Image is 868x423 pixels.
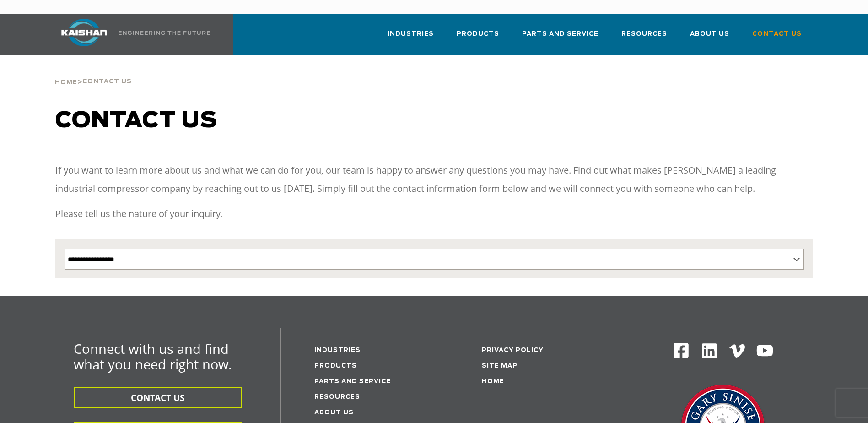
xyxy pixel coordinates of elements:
[55,78,77,86] a: Home
[74,340,232,373] span: Connect with us and find what you need right now.
[729,344,745,358] img: Vimeo
[314,363,357,369] a: Products
[50,19,119,46] img: kaishan logo
[50,14,212,55] a: Kaishan USA
[55,161,813,198] p: If you want to learn more about us and what we can do for you, our team is happy to answer any qu...
[314,410,354,416] a: About Us
[522,22,598,53] a: Parts and Service
[457,22,499,53] a: Products
[690,29,729,39] span: About Us
[701,342,718,360] img: Linkedin
[621,22,667,53] a: Resources
[756,342,774,360] img: Youtube
[314,394,360,400] a: Resources
[482,347,544,353] a: Privacy Policy
[55,80,77,86] span: Home
[55,55,132,90] div: >
[82,79,132,85] span: Contact Us
[673,342,690,359] img: Facebook
[690,22,729,53] a: About Us
[388,29,434,39] span: Industries
[482,379,504,385] a: Home
[119,31,210,35] img: Engineering the future
[522,29,598,39] span: Parts and Service
[388,22,434,53] a: Industries
[55,205,813,223] p: Please tell us the nature of your inquiry.
[74,387,242,408] button: CONTACT US
[457,29,499,39] span: Products
[55,110,217,132] span: Contact us
[621,29,667,39] span: Resources
[314,347,361,353] a: Industries
[752,22,802,53] a: Contact Us
[752,29,802,39] span: Contact Us
[314,379,391,385] a: Parts and service
[482,363,518,369] a: Site Map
